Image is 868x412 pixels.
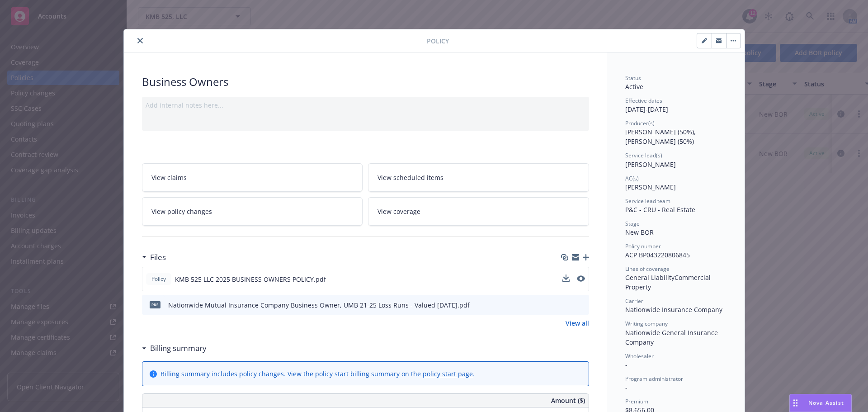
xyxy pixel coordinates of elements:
span: Policy [150,275,168,283]
span: Amount ($) [551,396,585,405]
a: View claims [142,163,363,192]
span: [PERSON_NAME] [625,183,676,191]
span: Wholesaler [625,352,654,360]
span: View scheduled items [377,173,443,182]
a: View policy changes [142,197,363,226]
span: Status [625,74,641,82]
span: Service lead team [625,197,670,205]
span: View claims [151,173,187,182]
span: Service lead(s) [625,152,662,159]
span: [PERSON_NAME] [625,160,676,169]
div: Billing summary [142,342,207,354]
span: - [625,383,627,392]
span: Producer(s) [625,119,655,127]
span: Nationwide General Insurance Company [625,328,720,346]
span: ACP BP043220806845 [625,251,690,259]
span: [PERSON_NAME] (50%), [PERSON_NAME] (50%) [625,128,698,146]
div: Drag to move [790,394,801,412]
span: Nationwide Insurance Company [625,305,722,314]
div: Add internal notes here... [146,100,585,110]
span: Effective dates [625,97,662,104]
span: P&C - CRU - Real Estate [625,205,695,214]
div: [DATE] - [DATE] [625,97,726,114]
span: KMB 525 LLC 2025 BUSINESS OWNERS POLICY.pdf [175,275,326,284]
a: View scheduled items [368,163,589,192]
h3: Billing summary [150,342,207,354]
button: Nova Assist [789,394,852,412]
span: New BOR [625,228,654,237]
span: Carrier [625,297,643,305]
h3: Files [150,251,166,263]
span: pdf [150,301,160,308]
span: AC(s) [625,175,639,182]
span: View policy changes [151,207,212,216]
span: Policy [427,36,449,46]
span: Nova Assist [808,399,844,407]
button: download file [562,275,570,282]
div: Billing summary includes policy changes. View the policy start billing summary on the . [160,369,475,379]
span: Policy number [625,242,661,250]
div: Nationwide Mutual Insurance Company Business Owner, UMB 21-25 Loss Runs - Valued [DATE].pdf [168,300,470,310]
button: preview file [577,275,585,282]
span: Writing company [625,320,668,327]
div: Business Owners [142,74,589,90]
a: View coverage [368,197,589,226]
span: Premium [625,398,648,405]
span: Active [625,82,643,91]
span: Lines of coverage [625,265,670,273]
a: policy start page [423,369,473,378]
a: View all [566,318,589,328]
div: Files [142,251,166,263]
span: View coverage [377,207,420,216]
button: preview file [577,300,585,310]
button: close [135,35,146,46]
button: download file [562,275,570,284]
span: General Liability [625,273,675,282]
span: Commercial Property [625,273,712,291]
span: - [625,360,627,369]
button: download file [563,300,570,310]
button: preview file [577,275,585,284]
span: Stage [625,220,640,227]
span: Program administrator [625,375,683,383]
